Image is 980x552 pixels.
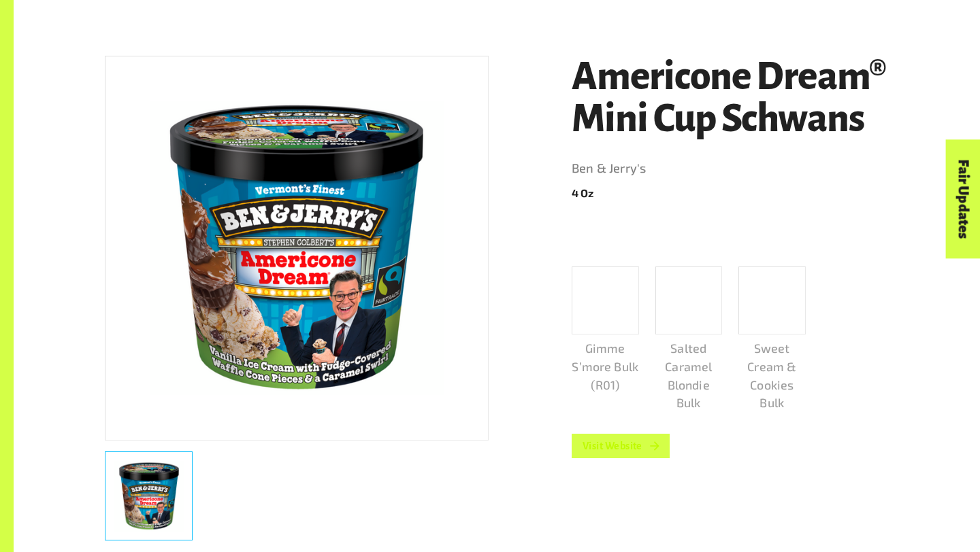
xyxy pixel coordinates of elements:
[655,339,723,412] p: Salted Caramel Blondie Bulk
[738,339,806,412] p: Sweet Cream & Cookies Bulk
[572,339,639,394] p: Gimme S’more Bulk (R01)
[572,434,670,458] a: Visit Website
[738,266,806,412] a: Sweet Cream & Cookies Bulk
[572,56,889,139] h1: Americone Dream® Mini Cup Schwans
[572,185,889,201] p: 4 Oz
[572,158,889,179] a: Ben & Jerry's
[572,266,639,394] a: Gimme S’more Bulk (R01)
[655,266,723,412] a: Salted Caramel Blondie Bulk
